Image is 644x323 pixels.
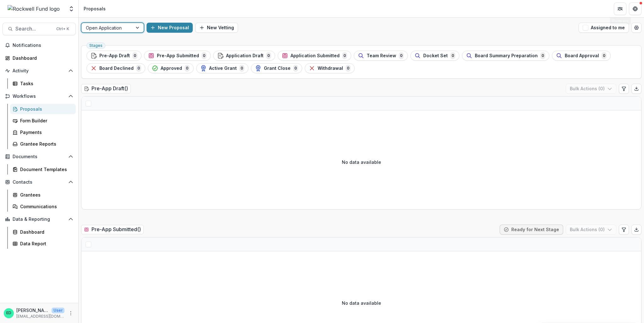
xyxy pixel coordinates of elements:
[20,80,71,87] div: Tasks
[6,311,11,315] div: Estevan D. Delgado
[81,225,144,234] h2: Pre-App Submitted ( )
[342,52,347,59] span: 0
[20,203,71,210] div: Communications
[136,65,141,72] span: 0
[13,68,66,74] span: Activity
[3,91,76,101] button: Open Workflows
[10,78,76,89] a: Tasks
[10,139,76,149] a: Grantee Reports
[305,63,355,73] button: Withdrawal0
[475,53,538,58] span: Board Summary Preparation
[264,66,291,71] span: Grant Close
[629,3,641,15] button: Get Help
[602,52,607,59] span: 0
[552,51,611,61] button: Board Approval0
[410,51,459,61] button: Docket Set0
[89,43,103,48] span: Stages
[86,51,142,61] button: Pre-App Draft0
[293,65,298,72] span: 0
[20,166,71,173] div: Document Templates
[132,52,137,59] span: 0
[631,225,641,235] button: Export table data
[566,225,616,235] button: Bulk Actions (0)
[631,84,641,94] button: Export table data
[10,238,76,249] a: Data Report
[157,53,199,58] span: Pre-App Submitted
[3,23,76,35] button: Search...
[213,51,275,61] button: Application Draft0
[147,23,193,33] button: New Proposal
[342,300,381,306] p: No data available
[20,141,71,147] div: Grantee Reports
[81,4,108,13] nav: breadcrumb
[367,53,396,58] span: Team Review
[16,314,64,319] p: [EMAIL_ADDRESS][DOMAIN_NAME]
[266,52,271,59] span: 0
[148,63,194,73] button: Approved0
[10,190,76,200] a: Grantees
[13,43,73,48] span: Notifications
[354,51,408,61] button: Team Review0
[84,5,106,12] div: Proposals
[20,129,71,136] div: Payments
[144,51,211,61] button: Pre-App Submitted0
[500,225,563,235] button: Ready for Next Stage
[20,229,71,235] div: Dashboard
[566,84,616,94] button: Bulk Actions (0)
[20,240,71,247] div: Data Report
[10,127,76,137] a: Payments
[99,66,134,71] span: Board Declined
[3,66,76,76] button: Open Activity
[67,3,76,15] button: Open entity switcher
[565,53,599,58] span: Board Approval
[195,23,238,33] button: New Vetting
[13,154,66,159] span: Documents
[99,53,130,58] span: Pre-App Draft
[614,3,626,15] button: Partners
[318,66,343,71] span: Withdrawal
[251,63,302,73] button: Grant Close0
[185,65,190,72] span: 0
[202,52,207,59] span: 0
[631,23,641,33] button: Open table manager
[579,23,629,33] button: Assigned to me
[291,53,340,58] span: Application Submitted
[619,84,629,94] button: Edit table settings
[462,51,549,61] button: Board Summary Preparation0
[346,65,351,72] span: 0
[10,164,76,175] a: Document Templates
[55,25,70,32] div: Ctrl + K
[10,201,76,212] a: Communications
[20,117,71,124] div: Form Builder
[15,26,53,32] span: Search...
[540,52,545,59] span: 0
[619,225,629,235] button: Edit table settings
[8,5,60,13] img: Rockwell Fund logo
[342,159,381,165] p: No data available
[13,180,66,185] span: Contacts
[20,192,71,198] div: Grantees
[239,65,244,72] span: 0
[161,66,182,71] span: Approved
[226,53,264,58] span: Application Draft
[3,40,76,50] button: Notifications
[3,53,76,63] a: Dashboard
[3,152,76,162] button: Open Documents
[16,307,49,314] p: [PERSON_NAME]
[13,55,71,61] div: Dashboard
[450,52,455,59] span: 0
[13,217,66,222] span: Data & Reporting
[10,104,76,114] a: Proposals
[209,66,237,71] span: Active Grant
[86,63,145,73] button: Board Declined0
[52,308,64,313] p: User
[196,63,248,73] button: Active Grant0
[278,51,351,61] button: Application Submitted0
[13,94,66,99] span: Workflows
[20,106,71,112] div: Proposals
[399,52,404,59] span: 0
[67,309,75,317] button: More
[3,214,76,224] button: Open Data & Reporting
[10,227,76,237] a: Dashboard
[423,53,448,58] span: Docket Set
